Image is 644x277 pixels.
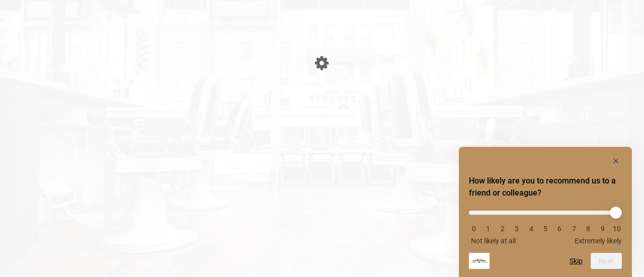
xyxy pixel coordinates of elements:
li: 7 [569,225,579,233]
li: 2 [498,225,508,233]
li: 0 [469,225,479,233]
div: How likely are you to recommend us to a friend or colleague? Select an option from 0 to 10, with ... [469,203,622,245]
li: 8 [583,225,593,233]
h2: How likely are you to recommend us to a friend or colleague? Select an option from 0 to 10, with ... [469,175,622,199]
button: Hide survey [610,155,622,167]
button: Next question [591,253,622,269]
span: Not likely at all [471,237,516,245]
span: Extremely likely [575,237,622,245]
li: 4 [526,225,536,233]
li: 3 [512,225,522,233]
li: 1 [483,225,493,233]
li: 10 [612,225,622,233]
li: 9 [598,225,608,233]
div: How likely are you to recommend us to a friend or colleague? Select an option from 0 to 10, with ... [469,155,622,269]
li: 6 [554,225,565,233]
li: 5 [540,225,550,233]
button: Skip [570,257,583,265]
